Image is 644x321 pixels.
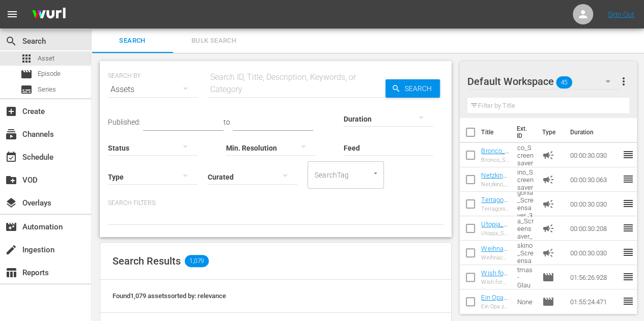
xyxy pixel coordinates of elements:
[481,118,511,147] th: Title
[467,67,620,96] div: Default Workspace
[481,206,509,212] div: Terragonia_Screensaver_30s
[622,197,634,210] span: reorder
[622,246,634,258] span: reorder
[5,221,17,233] span: Automation
[208,71,385,96] div: Search ID, Title, Description, Keywords, or Category
[481,196,508,226] a: Terragonia_Screensaver_30s
[564,118,625,147] th: Duration
[511,118,536,147] th: Ext. ID
[371,168,380,178] button: Open
[608,10,634,18] a: Sign Out
[6,8,18,20] span: menu
[513,143,538,167] td: Bronco_Screensaver_30s
[542,222,554,235] span: Ad
[5,174,17,186] span: VOD
[481,157,509,163] div: Bronco_Screensaver_30s
[481,269,509,307] a: Wish for Christmas - Glaube an [DATE]
[108,199,443,208] p: Search Filters:
[5,105,17,118] span: Create
[542,247,554,259] span: Ad
[622,271,634,283] span: reorder
[24,3,73,26] img: ans4CAIJ8jUAAAAAAAAAAAAAAAAAAAAAAAAgQb4GAAAAAAAAAAAAAAAAAAAAAAAAJMjXAAAAAAAAAAAAAAAAAAAAAAAAgAT5G...
[566,216,622,241] td: 00:00:30.208
[542,149,554,161] span: Ad
[536,118,564,147] th: Type
[113,292,226,300] span: Found 1,079 assets sorted by: relevance
[513,167,538,192] td: Netzkino_Screensaver_30s
[385,79,440,98] button: Search
[20,83,33,96] span: Series
[5,151,17,163] span: Schedule
[513,265,538,289] td: Wish for Christmas - Glaube an [DATE]
[542,271,554,283] span: Episode
[108,75,198,104] div: Assets
[401,79,440,98] span: Search
[5,244,17,256] span: Ingestion
[556,72,573,93] span: 45
[542,296,554,308] span: Episode
[5,128,17,140] span: Channels
[542,173,554,186] span: Ad
[481,230,509,237] div: Utopja_Screensaver_30s
[481,294,508,309] a: Ein Opa zu [DATE]
[179,35,248,47] span: Bulk Search
[617,69,629,94] button: more_vert
[566,143,622,167] td: 00:00:30.030
[622,173,634,185] span: reorder
[481,245,509,275] a: Weihnachtskino_Screensaver_30s
[185,255,209,267] span: 1,079
[481,220,508,243] a: Utopja_Screensaver_30s
[5,197,17,209] span: Overlays
[20,68,33,80] span: Episode
[5,35,17,47] span: Search
[513,192,538,216] td: Terragonia_Screensaver_30s
[622,222,634,234] span: reorder
[98,35,167,47] span: Search
[481,147,509,170] a: Bronco_Screensaver_30s
[481,181,509,188] div: Netzkino_Screensaver_30s
[513,216,538,241] td: Utopja_Screensaver_30s
[513,241,538,265] td: Weihnachtskino_Screensaver_30s
[223,118,230,126] span: to
[481,303,509,310] div: Ein Opa zu [DATE]
[481,279,509,285] div: Wish for Christmas - Glaube an [DATE]
[566,289,622,314] td: 01:55:24.471
[38,69,61,79] span: Episode
[38,53,54,64] span: Asset
[513,289,538,314] td: None
[38,84,56,95] span: Series
[622,295,634,307] span: reorder
[113,255,181,267] span: Search Results
[566,241,622,265] td: 00:00:30.030
[5,267,17,279] span: Reports
[20,52,33,65] span: Asset
[108,118,141,126] span: Published:
[542,198,554,210] span: Ad
[481,171,508,194] a: Netzkino_Screensaver_30s
[617,75,629,87] span: more_vert
[481,254,509,261] div: Weihnachtskino_Screensaver_30s
[566,192,622,216] td: 00:00:30.030
[566,167,622,192] td: 00:00:30.063
[622,149,634,161] span: reorder
[566,265,622,289] td: 01:56:26.928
